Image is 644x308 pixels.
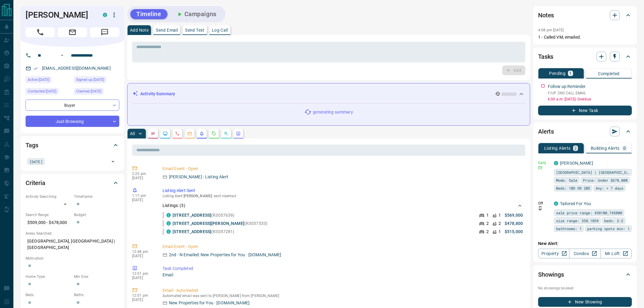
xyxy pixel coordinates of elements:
[74,194,119,199] p: Timeframe:
[163,166,523,172] p: Email Event - Open
[28,77,49,83] span: Active [DATE]
[574,146,577,150] p: 2
[538,106,632,115] button: New Task
[538,34,632,40] p: 1 - Called VM, emailed.
[538,10,554,20] h2: Notes
[538,270,564,279] h2: Showings
[109,157,117,166] button: Open
[199,131,204,136] svg: Listing Alerts
[499,229,501,235] p: 1
[26,140,38,150] h2: Tags
[175,131,180,136] svg: Calls
[556,218,599,224] span: size range: 558,1039
[26,212,71,218] p: Search Range:
[166,213,171,217] div: condos.ca
[58,27,87,37] span: Email
[544,146,571,150] p: Listing Alerts
[26,27,55,37] span: Call
[187,131,192,136] svg: Emails
[26,88,71,96] div: Thu Oct 09 2025
[224,131,229,136] svg: Opportunities
[538,52,553,61] h2: Tasks
[538,240,632,247] p: New Alert:
[538,206,542,210] svg: Push Notification Only
[169,252,281,258] p: 2nd - N Emailed: New Properties for You · [DOMAIN_NAME]
[74,76,119,85] div: Mon Oct 06 2025
[569,249,600,258] a: Condos
[623,146,626,150] p: 0
[173,229,211,234] a: [STREET_ADDRESS]
[26,176,119,190] div: Criteria
[173,213,211,218] a: [STREET_ADDRESS]
[76,77,104,83] span: Signed up [DATE]
[486,229,489,235] p: 2
[163,294,523,298] p: Automated email was sent to [PERSON_NAME] from [PERSON_NAME]
[538,201,550,206] p: Off
[538,166,542,170] svg: Email
[554,161,558,165] div: condos.ca
[76,88,101,94] span: Claimed [DATE]
[130,131,135,136] p: All
[42,66,111,71] a: [EMAIL_ADDRESS][DOMAIN_NAME]
[538,124,632,139] div: Alerts
[556,185,590,191] span: Beds: 1BD OR 2BD
[548,96,632,102] p: 6:00 a.m. [DATE] - Overdue
[560,161,593,166] a: [PERSON_NAME]
[166,229,171,234] div: condos.ca
[548,90,632,96] p: F/UP 2ND CALL EMAIL
[499,212,501,219] p: 1
[505,220,523,227] p: $478,800
[556,210,622,216] span: sale price range: 458100,745800
[26,100,119,111] div: Buyer
[74,292,119,298] p: Baths:
[499,220,501,227] p: 2
[26,274,71,279] p: Home Type:
[132,198,153,202] p: [DATE]
[505,229,523,235] p: $515,000
[163,194,523,198] p: Listing Alert : - sent via email
[598,72,620,76] p: Completed
[591,146,620,150] p: Building Alerts
[596,185,623,191] span: Any: < 7 days
[26,236,119,253] p: [GEOGRAPHIC_DATA], [GEOGRAPHIC_DATA] | [GEOGRAPHIC_DATA]
[538,127,554,136] h2: Alerts
[26,76,71,85] div: Fri Oct 10 2025
[132,176,153,180] p: [DATE]
[583,177,628,183] span: Price: Under $678,000
[26,194,71,199] p: Actively Searching:
[28,88,56,94] span: Contacted [DATE]
[173,220,268,227] p: (R3057533)
[173,212,234,219] p: (R3057639)
[505,212,523,219] p: $569,000
[132,298,153,302] p: [DATE]
[169,300,250,306] p: New Properties for You · [DOMAIN_NAME]
[169,174,228,180] p: [PERSON_NAME] - Listing Alert
[549,71,565,75] p: Pending
[130,9,167,19] button: Timeline
[132,88,525,100] div: Activity Summary
[58,52,66,59] button: Open
[132,276,153,280] p: [DATE]
[163,287,523,294] p: Email - Automated
[132,194,153,198] p: 1:17 pm
[74,274,119,279] p: Min Size:
[486,220,489,227] p: 2
[604,218,623,224] span: beds: 2-2
[569,71,572,75] p: 1
[26,292,71,298] p: Beds:
[33,66,38,71] svg: Email Verified
[163,187,523,194] p: Listing Alert Sent
[163,200,523,211] div: Listings: (3)
[185,28,205,32] p: Send Text
[554,201,558,206] div: condos.ca
[486,212,489,219] p: 1
[156,28,178,32] p: Send Email
[173,229,234,235] p: (R3057281)
[140,91,175,97] p: Activity Summary
[587,226,630,232] span: parking spots min: 1
[538,297,632,307] button: New Showing
[163,202,185,209] p: Listings: ( 3 )
[132,172,153,176] p: 2:25 pm
[212,28,228,32] p: Log Call
[556,177,577,183] span: Mode: Sale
